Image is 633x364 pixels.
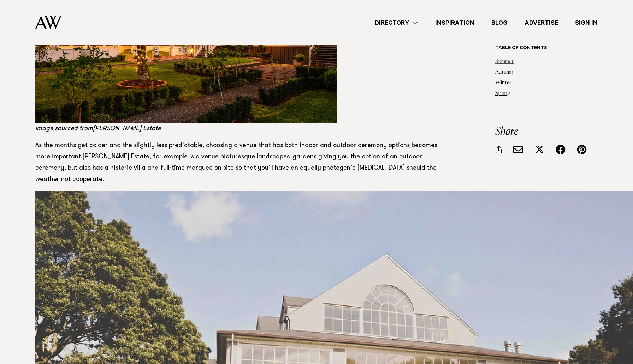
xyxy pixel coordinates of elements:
[567,18,606,28] a: Sign In
[83,154,149,160] a: [PERSON_NAME] Estate
[35,126,161,132] em: Image sourced from
[495,126,598,137] h3: Share
[427,18,483,28] a: Inspiration
[495,69,513,75] a: Autumn
[495,59,514,65] a: Summer
[35,140,449,185] p: As the months get colder and the slightly less predictable, choosing a venue that has both indoor...
[35,16,61,29] img: Auckland Weddings Logo
[93,126,161,132] a: [PERSON_NAME] Estate
[366,18,427,28] a: Directory
[483,18,516,28] a: Blog
[495,91,510,96] a: Spring
[495,80,511,86] a: Winter
[495,45,598,52] h6: Table of contents
[516,18,567,28] a: Advertise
